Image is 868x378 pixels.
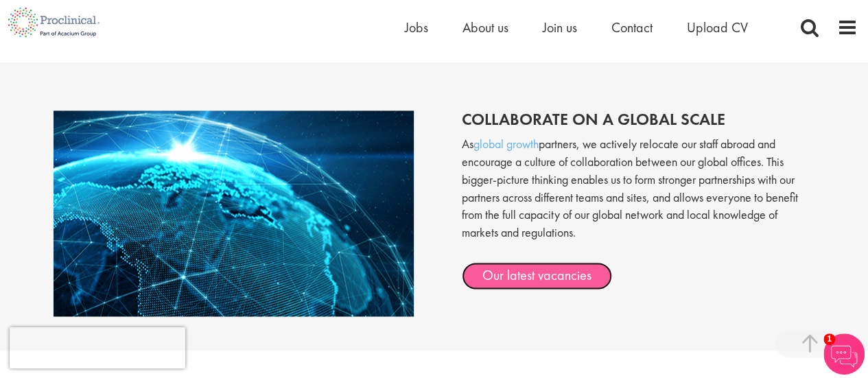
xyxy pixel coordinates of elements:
[473,136,539,152] a: global growth
[462,110,815,128] h2: Collaborate on a global scale
[687,19,748,36] a: Upload CV
[462,262,612,290] a: Our latest vacancies
[10,327,185,368] iframe: reCAPTCHA
[611,19,653,36] a: Contact
[462,19,508,36] a: About us
[405,19,428,36] a: Jobs
[462,135,815,255] p: As partners, we actively relocate our staff abroad and encourage a culture of collaboration betwe...
[823,333,865,375] img: Chatbot
[543,19,577,36] a: Join us
[823,333,835,345] span: 1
